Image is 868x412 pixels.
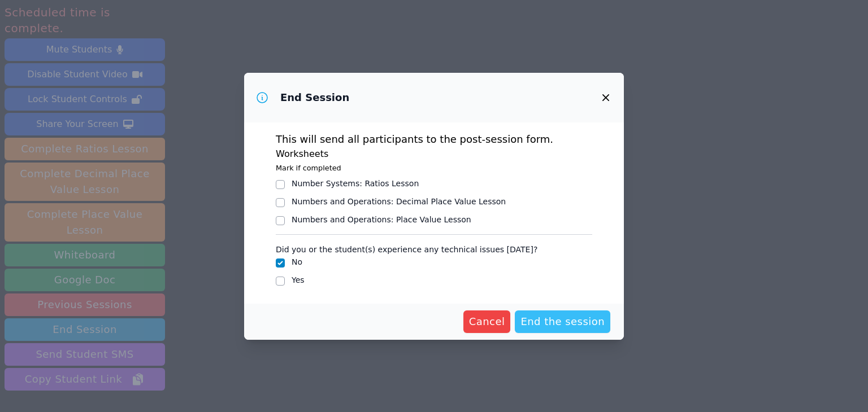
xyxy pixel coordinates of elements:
button: Cancel [463,310,511,333]
div: Numbers and Operations : Place Value Lesson [292,214,471,225]
label: No [292,257,302,266]
span: End the session [520,314,605,330]
div: Number Systems : Ratios Lesson [292,178,419,189]
div: Numbers and Operations : Decimal Place Value Lesson [292,196,506,207]
button: End the session [515,310,610,333]
p: This will send all participants to the post-session form. [276,132,592,147]
h3: End Session [280,91,349,104]
legend: Did you or the student(s) experience any technical issues [DATE]? [276,239,537,256]
span: Cancel [469,314,505,330]
h3: Worksheets [276,147,592,161]
label: Yes [292,275,305,284]
small: Mark if completed [276,164,341,172]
